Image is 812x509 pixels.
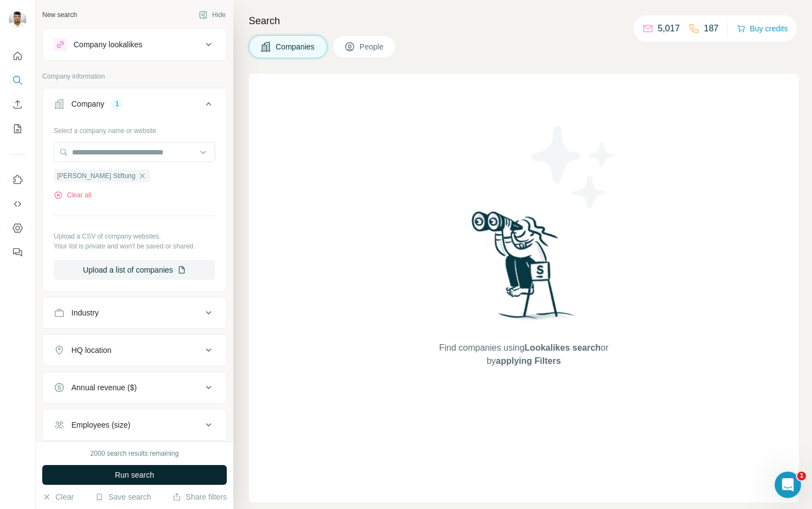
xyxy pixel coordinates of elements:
button: Quick start [9,46,26,66]
div: New search [42,10,77,20]
button: Company1 [43,91,226,121]
button: Run search [42,465,227,485]
span: [PERSON_NAME] Stiftung [57,171,136,181]
button: Feedback [9,242,26,262]
p: Your list is private and won't be saved or shared. [54,241,215,251]
button: Industry [43,300,226,326]
div: Annual revenue ($) [71,382,137,393]
button: Enrich CSV [9,95,26,114]
span: Lookalikes search [524,343,601,352]
div: Industry [71,307,99,318]
img: Surfe Illustration - Woman searching with binoculars [467,208,581,331]
img: Surfe Illustration - Stars [524,118,623,217]
button: Dashboard [9,218,26,238]
span: Run search [115,469,154,480]
span: applying Filters [496,356,561,366]
span: 1 [797,472,806,480]
button: Clear [42,491,74,502]
p: Company information [42,71,227,81]
button: HQ location [43,337,226,363]
button: Clear all [54,190,91,200]
button: Use Surfe on LinkedIn [9,170,26,190]
button: Search [9,70,26,90]
p: 5,017 [658,22,680,35]
button: My lists [9,119,26,139]
button: Share filters [172,491,227,502]
button: Buy credits [737,21,788,36]
button: Use Surfe API [9,194,26,214]
p: 187 [704,22,719,35]
div: Employees (size) [71,419,130,430]
div: HQ location [71,345,111,356]
button: Employees (size) [43,412,226,438]
div: Company lookalikes [74,39,142,50]
p: Upload a CSV of company websites. [54,231,215,241]
button: Company lookalikes [43,31,226,58]
button: Upload a list of companies [54,260,215,280]
span: Find companies using or by [436,341,612,368]
div: Company [71,98,104,109]
h4: Search [249,13,799,29]
div: 2000 search results remaining [91,449,179,458]
iframe: Intercom live chat [775,472,801,498]
img: Avatar [9,11,26,29]
button: Hide [191,7,233,23]
span: People [360,41,385,52]
div: Select a company name or website [54,121,215,136]
div: 1 [111,99,124,109]
span: Companies [276,41,316,52]
button: Save search [95,491,151,502]
button: Annual revenue ($) [43,374,226,401]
